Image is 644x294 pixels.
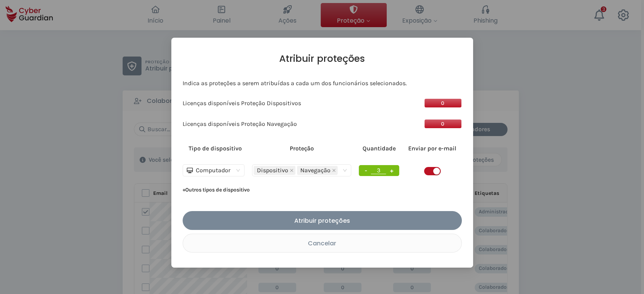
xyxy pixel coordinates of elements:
[188,216,456,225] div: Atribuir proteções
[183,80,462,87] p: Indica as proteções a serem atribuídas a cada um dos funcionários selecionados.
[297,166,338,175] span: Navegação
[183,184,250,196] button: Add other device types
[290,168,294,172] span: close
[362,166,370,175] button: -
[248,140,355,157] th: Proteção
[257,166,288,175] span: Dispositivo
[187,165,234,176] div: Computador
[424,119,462,129] span: 0
[403,140,461,157] th: Enviar por e-mail
[355,140,403,157] th: Quantidade
[183,234,462,253] button: Cancelar
[424,98,462,108] span: 0
[189,239,456,248] div: Cancelar
[183,140,248,157] th: Tipo de dispositivo
[183,211,462,230] button: Atribuir proteções
[183,53,462,64] h2: Atribuir proteções
[183,100,301,107] p: Licenças disponíveis Proteção Dispositivos
[387,166,396,175] button: +
[332,168,336,172] span: close
[300,166,330,175] span: Navegação
[183,120,297,128] p: Licenças disponíveis Proteção Navegação
[254,166,295,175] span: Dispositivo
